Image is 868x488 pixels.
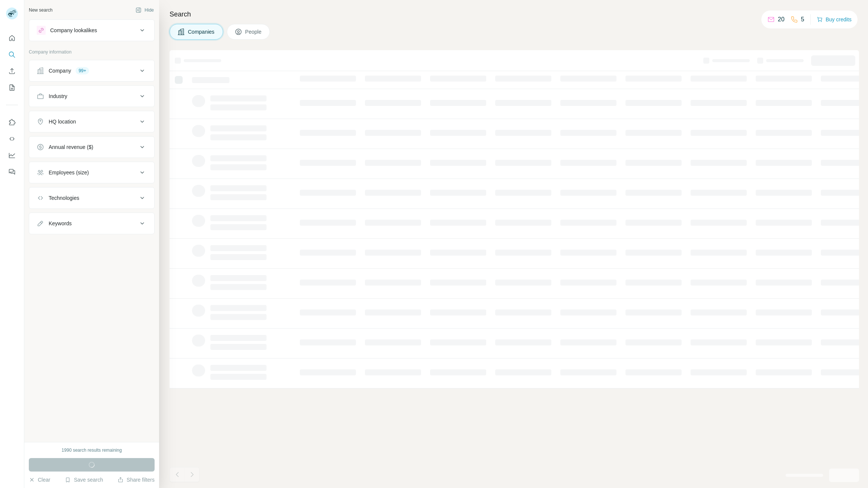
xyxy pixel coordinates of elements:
div: New search [29,7,52,13]
button: Quick start [6,31,18,45]
div: 1990 search results remaining [62,447,122,454]
button: Employees (size) [29,164,154,182]
div: HQ location [49,118,76,125]
button: Company99+ [29,62,154,80]
button: Clear [29,476,50,484]
div: Annual revenue ($) [49,143,93,151]
button: Save search [65,476,103,484]
p: 20 [778,15,785,24]
button: Search [6,48,18,61]
div: Company lookalikes [50,27,97,34]
p: Company information [29,49,155,55]
p: 5 [801,15,804,24]
button: My lists [6,81,18,94]
div: Company [49,67,71,74]
button: Use Surfe on LinkedIn [6,116,18,129]
div: Technologies [49,194,79,202]
button: Share filters [118,476,155,484]
h4: Search [170,9,859,19]
button: Buy credits [817,14,852,25]
button: Annual revenue ($) [29,138,154,156]
button: Industry [29,87,154,105]
button: Keywords [29,214,154,232]
button: Use Surfe API [6,132,18,146]
button: Enrich CSV [6,64,18,78]
button: Company lookalikes [29,21,154,39]
button: Feedback [6,165,18,179]
div: Keywords [49,220,71,227]
div: 99+ [76,67,89,74]
button: HQ location [29,113,154,131]
button: Dashboard [6,149,18,162]
button: Hide [130,4,159,16]
span: People [245,28,262,36]
span: Companies [188,28,215,36]
div: Employees (size) [49,169,89,176]
div: Industry [49,92,67,100]
button: Technologies [29,189,154,207]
